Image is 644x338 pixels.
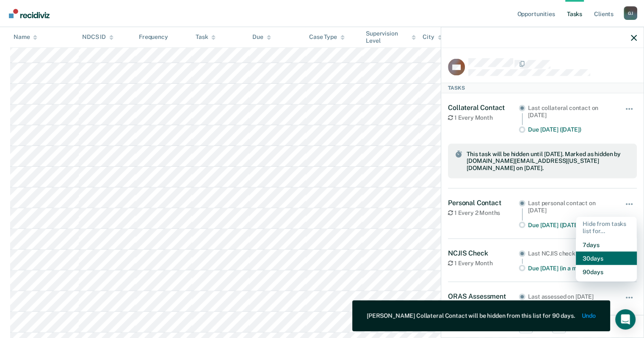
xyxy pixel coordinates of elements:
div: Due [DATE] ([DATE]) [528,221,613,228]
img: Recidiviz [9,9,50,18]
div: 1 Every Month [448,259,519,267]
div: City [423,34,442,41]
div: Tasks [441,83,644,93]
div: Due [DATE] (in a month) [528,264,613,272]
div: Open Intercom Messenger [615,309,636,330]
div: Collateral Contact [448,103,519,111]
div: Personal Contact [448,198,519,206]
div: Last personal contact on [DATE] [528,199,613,214]
div: [PERSON_NAME] Collateral Contact will be hidden from this list for 90 days. [367,312,575,319]
button: 90 days [576,265,637,278]
div: Due [DATE] ([DATE]) [528,126,613,133]
button: Undo [582,312,596,319]
div: Frequency [139,34,168,41]
div: Last NCJIS check on [DATE] [528,250,613,257]
div: Hide from tasks list for... [576,217,637,238]
div: ORAS Assessment [448,292,519,300]
div: NCJIS Check [448,249,519,257]
div: Name [14,34,37,41]
div: Due [252,34,271,41]
div: Last assessed on [DATE] [528,293,613,300]
button: Profile dropdown button [624,6,637,20]
span: This task will be hidden until [DATE]. Marked as hidden by [DOMAIN_NAME][EMAIL_ADDRESS][US_STATE]... [467,150,630,171]
div: G J [624,6,637,20]
div: 1 Every Month [448,114,519,121]
div: Last collateral contact on [DATE] [528,104,613,118]
button: 30 days [576,251,637,265]
div: Task [196,34,216,41]
div: 1 Every 2 Months [448,209,519,217]
div: Case Type [309,34,345,41]
div: Supervision Level [366,30,416,44]
div: NDCS ID [82,34,113,41]
button: 7 days [576,238,637,251]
